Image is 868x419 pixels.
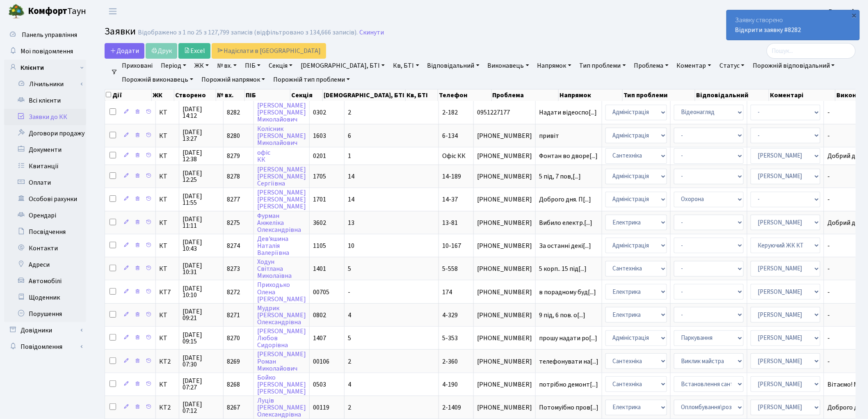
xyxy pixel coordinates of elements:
a: Приховані [119,59,156,73]
span: 5 під, 7 пов,[...] [539,172,581,181]
span: 10 [348,241,354,250]
span: 8267 [227,403,240,412]
span: 0201 [313,151,326,160]
span: 4-329 [442,311,458,320]
a: Повідомлення [4,339,86,355]
span: [PHONE_NUMBER] [477,404,532,411]
span: КТ [159,220,176,226]
a: Щоденник [4,289,86,306]
span: телефонувати на[...] [539,357,598,366]
span: 4 [348,311,351,320]
span: [PHONE_NUMBER] [477,312,532,318]
a: Заявки до КК [4,109,86,125]
span: 0951227177 [477,109,532,116]
span: 8268 [227,380,240,389]
a: Скинути [359,29,384,37]
span: 5 [348,334,351,343]
span: 0302 [313,108,326,117]
span: привіт [539,133,598,139]
a: Кв, БТІ [390,59,422,73]
span: [DATE] 12:25 [183,170,220,183]
a: Порожній виконавець [119,73,196,87]
span: [PHONE_NUMBER] [477,381,532,388]
span: 13 [348,218,354,227]
span: Додати [110,46,139,55]
span: [PHONE_NUMBER] [477,173,532,180]
span: [DATE] 09:21 [183,308,220,321]
span: [DATE] 07:27 [183,378,220,391]
span: 2 [348,357,351,366]
a: Додати [105,43,144,59]
a: Секція [265,59,296,73]
span: [PHONE_NUMBER] [477,243,532,249]
span: потрібно демонт[...] [539,380,598,389]
span: Панель управління [22,30,77,39]
span: прошу надати ро[...] [539,334,597,343]
span: 2-182 [442,108,458,117]
span: [PHONE_NUMBER] [477,133,532,139]
span: [PHONE_NUMBER] [477,153,532,159]
span: 1407 [313,334,326,343]
a: ФурманАнжелікаОлександрівна [257,211,301,234]
a: Клієнти [4,60,86,76]
a: Excel [178,43,210,59]
a: [PERSON_NAME][PERSON_NAME]Миколайович [257,101,306,124]
a: [PERSON_NAME][PERSON_NAME][PERSON_NAME] [257,188,306,211]
a: Контакти [4,240,86,256]
span: 6 [348,131,351,140]
a: Лічильники [9,76,86,92]
span: 8282 [227,108,240,117]
th: Дії [105,89,152,101]
a: № вх. [214,59,240,73]
a: Адреси [4,256,86,273]
a: Виконавець [484,59,532,73]
span: 14 [348,195,354,204]
span: [DATE] 11:55 [183,193,220,206]
a: Порожній напрямок [198,73,268,87]
a: Відкрити заявку #8282 [735,25,801,34]
span: 2-360 [442,357,458,366]
span: 0503 [313,380,326,389]
a: офісКК [257,148,270,164]
span: КТ [159,133,176,139]
span: КТ7 [159,289,176,295]
span: 00119 [313,403,329,412]
span: За останні декі[...] [539,241,591,250]
a: [DEMOGRAPHIC_DATA], БТІ [297,59,388,73]
span: Мої повідомлення [21,47,73,56]
span: 8270 [227,334,240,343]
span: 4-190 [442,380,458,389]
a: [PERSON_NAME]РоманМиколайович [257,350,306,373]
span: 5-353 [442,334,458,343]
a: [PERSON_NAME]ЛюбовСидорівна [257,327,306,350]
a: Луців[PERSON_NAME]Олександрівна [257,396,306,419]
a: Проблема [631,59,672,73]
span: 1 [348,151,351,160]
a: Тип проблеми [576,59,629,73]
a: ЖК [191,59,212,73]
a: ПриходькоОлена[PERSON_NAME] [257,281,306,304]
a: Документи [4,142,86,158]
button: Переключити навігацію [103,5,123,18]
span: 14-189 [442,172,461,181]
span: КТ [159,266,176,272]
span: 8277 [227,195,240,204]
span: КТ [159,335,176,341]
th: ПІБ [245,89,290,101]
a: Мудрик[PERSON_NAME]Олександрівна [257,304,306,327]
a: [PERSON_NAME][PERSON_NAME]Сергіївна [257,165,306,188]
a: Відповідальний [424,59,483,73]
span: КТ [159,196,176,203]
span: КТ [159,153,176,159]
div: × [850,11,859,19]
a: Посвідчення [4,224,86,240]
a: Період [158,59,190,73]
a: Оплати [4,174,86,191]
th: Секція [290,89,323,101]
span: 8273 [227,264,240,273]
span: КТ [159,381,176,388]
span: 13-81 [442,218,458,227]
span: 8269 [227,357,240,366]
span: 14 [348,172,354,181]
span: [DATE] 09:15 [183,332,220,345]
